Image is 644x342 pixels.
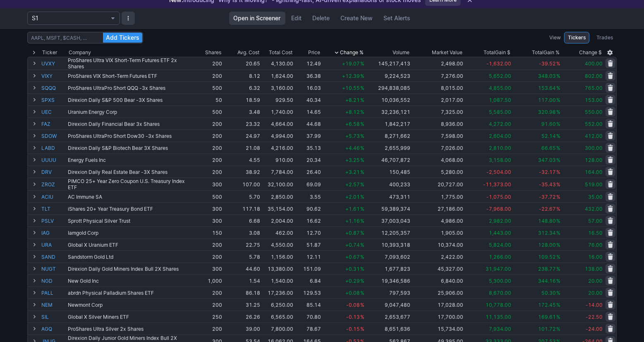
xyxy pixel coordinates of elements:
[556,169,560,175] span: %
[294,214,322,226] td: 16.62
[556,254,560,260] span: %
[41,130,66,142] a: SDOW
[585,121,603,127] span: 552.00
[41,275,66,287] a: NGD
[261,263,294,275] td: 13,380.00
[193,238,223,250] td: 200
[489,254,511,260] span: 1,266.00
[294,275,322,287] td: 6.84
[556,121,560,127] span: %
[294,178,322,190] td: 69.09
[294,238,322,250] td: 51.87
[360,194,364,200] span: %
[585,109,603,115] span: 550.00
[223,263,261,275] td: 44.60
[193,70,223,82] td: 200
[484,48,495,57] span: Total
[261,142,294,154] td: 4,216.00
[564,32,589,43] a: Tickers
[261,202,294,214] td: 35,154.00
[489,157,511,163] span: 3,158.00
[489,133,511,139] span: 2,604.00
[345,145,360,151] span: +4.46
[341,14,373,22] span: Create New
[342,73,360,79] span: +12.39
[269,48,292,57] div: Total Cost
[261,70,294,82] td: 1,624.00
[193,82,223,94] td: 500
[193,178,223,190] td: 300
[223,202,261,214] td: 117.18
[345,242,360,248] span: +0.74
[106,34,139,42] span: Add Tickers
[538,266,556,272] span: 238.77
[68,157,192,163] div: Energy Fuels Inc
[411,118,464,130] td: 8,936.00
[538,157,556,163] span: 347.03
[223,142,261,154] td: 21.08
[411,154,464,166] td: 4,068.00
[556,206,560,212] span: %
[556,85,560,91] span: %
[223,166,261,178] td: 38.92
[41,106,66,118] a: UEC
[41,166,66,178] a: DRV
[365,263,412,275] td: 1,677,823
[588,230,603,236] span: 16.50
[489,73,511,79] span: 5,652.00
[68,145,192,151] div: Direxion Daily S&P Biotech Bear 3X Shares
[596,34,613,42] span: Trades
[103,33,142,43] button: Add Tickers
[365,190,412,202] td: 473,311
[411,263,464,275] td: 45,327.00
[27,48,41,57] div: Expand All
[411,190,464,202] td: 1,775.00
[365,275,412,287] td: 19,346,586
[486,266,511,272] span: 31,947.00
[294,106,322,118] td: 14.65
[360,73,364,79] span: %
[68,254,192,260] div: Sandstorm Gold Ltd
[193,130,223,142] td: 200
[41,118,66,130] a: FAZ
[345,157,360,163] span: +3.25
[261,82,294,94] td: 3,160.00
[365,94,412,106] td: 10,036,552
[365,57,412,70] td: 145,217,413
[538,218,556,224] span: 148.80
[489,85,511,91] span: 4,855.00
[360,254,364,260] span: %
[68,230,192,236] div: Iamgold Corp
[193,106,223,118] td: 500
[489,121,511,127] span: 4,272.00
[41,178,66,190] a: ZROZ
[585,181,603,188] span: 519.00
[193,118,223,130] td: 200
[41,239,66,250] a: URA
[261,106,294,118] td: 1,740.00
[486,60,511,67] span: -1,632.00
[360,242,364,248] span: %
[365,130,412,142] td: 8,271,662
[41,251,66,263] a: SAND
[193,154,223,166] td: 200
[588,218,603,224] span: 57.00
[261,226,294,238] td: 462.00
[68,85,192,91] div: ProShares UltraPro Short QQQ -3x Shares
[411,250,464,263] td: 2,422.00
[68,178,192,190] div: PIMCO 25+ Year Zero Coupon U.S. Treasury Index ETF
[532,48,543,57] span: Total
[489,97,511,103] span: 1,087.50
[539,181,556,188] span: -35.43
[32,14,107,22] span: S1
[294,118,322,130] td: 44.68
[68,266,192,272] div: Direxion Daily Gold Miners Index Bull 2X Shares
[261,154,294,166] td: 910.00
[345,254,360,260] span: +0.67
[292,14,302,22] span: Edit
[223,70,261,82] td: 8.12
[360,218,364,224] span: %
[41,142,66,154] a: LABD
[41,82,66,94] a: SQQQ
[69,48,91,57] div: Company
